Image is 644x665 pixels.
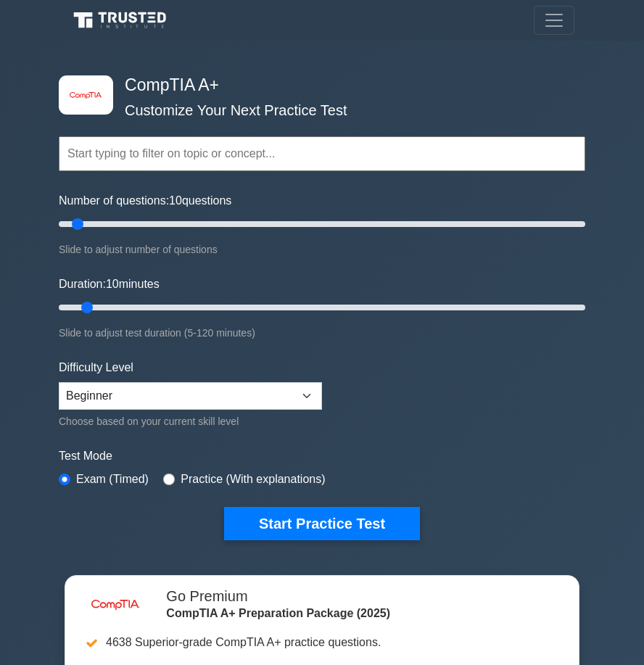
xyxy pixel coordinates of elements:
label: Difficulty Level [59,359,133,376]
button: Toggle navigation [534,6,574,35]
label: Test Mode [59,447,585,465]
div: Choose based on your current skill level [59,413,322,430]
input: Start typing to filter on topic or concept... [59,136,585,171]
label: Practice (With explanations) [181,471,325,488]
label: Duration: minutes [59,276,160,293]
span: 10 [169,194,182,207]
span: 10 [106,278,119,290]
button: Start Practice Test [224,507,420,540]
label: Exam (Timed) [76,471,149,488]
label: Number of questions: questions [59,192,231,210]
h4: CompTIA A+ [119,75,514,96]
div: Slide to adjust test duration (5-120 minutes) [59,324,585,342]
div: Slide to adjust number of questions [59,241,585,258]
